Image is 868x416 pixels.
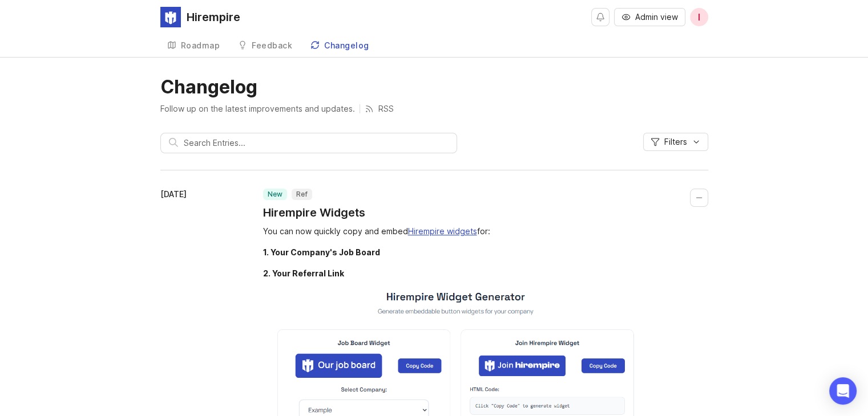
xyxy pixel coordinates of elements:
[698,10,700,24] span: I
[263,205,365,221] a: Hirempire Widgets
[408,226,477,236] a: Hirempire widgets
[160,34,227,58] a: Roadmap
[296,190,308,199] p: Ref
[263,267,651,280] div: 2. Your Referral Link
[160,189,187,199] time: [DATE]
[160,76,708,99] h1: Changelog
[829,377,857,405] div: Open Intercom Messenger
[268,190,282,199] p: new
[324,42,369,50] div: Changelog
[181,42,220,50] div: Roadmap
[263,246,651,259] div: 1. Your Company's Job Board
[690,189,708,207] button: Collapse changelog entry
[365,103,394,115] a: RSS
[614,8,685,26] button: Admin view
[231,34,299,58] a: Feedback
[160,103,355,115] p: Follow up on the latest improvements and updates.
[263,225,651,238] div: You can now quickly copy and embed for:
[184,137,449,149] input: Search Entries...
[591,8,609,26] button: Notifications
[378,103,394,115] p: RSS
[635,11,678,23] span: Admin view
[304,34,376,58] a: Changelog
[160,7,181,27] img: Hirempire logo
[664,136,687,148] span: Filters
[690,8,708,26] button: I
[643,133,708,151] button: Filters
[252,42,292,50] div: Feedback
[187,11,240,23] div: Hirempire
